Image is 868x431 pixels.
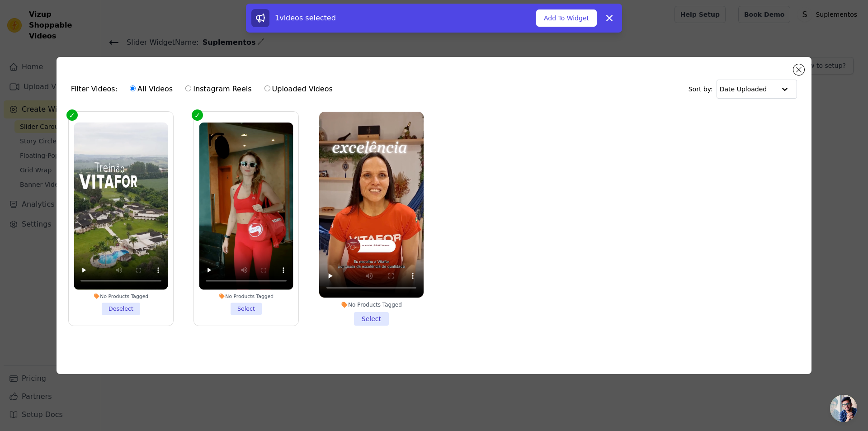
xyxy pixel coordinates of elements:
div: Sort by: [689,80,797,99]
a: Chat abierto [830,395,857,422]
button: Close modal [793,64,804,75]
button: Add To Widget [536,9,597,27]
div: No Products Tagged [319,301,424,308]
div: No Products Tagged [199,293,293,299]
label: All Videos [129,83,173,95]
label: Instagram Reels [185,83,252,95]
div: Filter Videos: [71,79,338,99]
span: 1 videos selected [275,14,336,22]
div: No Products Tagged [74,293,168,299]
label: Uploaded Videos [264,83,333,95]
